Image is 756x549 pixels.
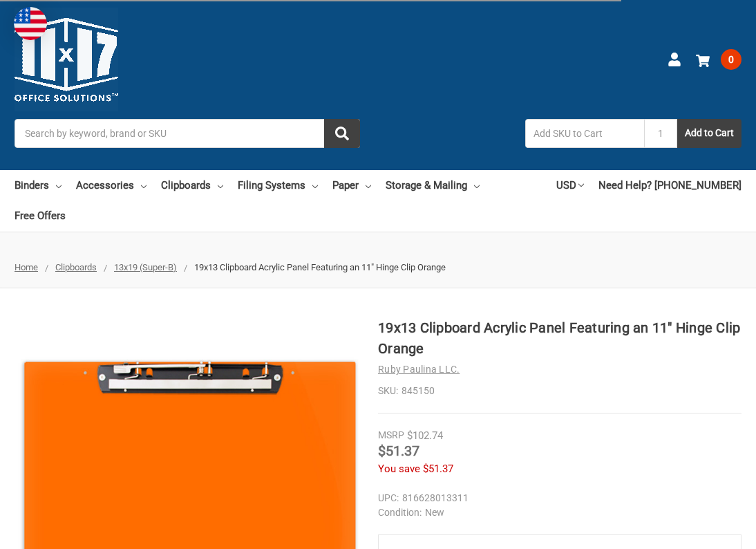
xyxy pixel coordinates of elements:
dd: 845150 [378,384,741,398]
dt: SKU: [378,384,398,398]
dd: 816628013311 [378,491,741,505]
dd: New [378,505,741,520]
h1: 19x13 Clipboard Acrylic Panel Featuring an 11" Hinge Clip Orange [378,317,741,359]
a: 0 [696,41,741,77]
a: Need Help? [PHONE_NUMBER] [598,170,741,201]
input: Add SKU to Cart [525,119,644,148]
a: Clipboards [55,262,97,272]
div: MSRP [378,428,404,443]
a: Home [15,262,38,272]
a: Clipboards [161,170,223,201]
a: Paper [332,170,371,201]
span: $51.37 [423,463,453,475]
a: Accessories [76,170,147,201]
img: 11x17.com [15,8,118,111]
button: Add to Cart [677,119,741,148]
a: Binders [15,170,62,201]
span: $51.37 [378,443,419,459]
img: duty and tax information for United States [14,7,47,40]
span: $102.74 [407,429,443,442]
span: 19x13 Clipboard Acrylic Panel Featuring an 11" Hinge Clip Orange [194,262,446,272]
dt: Condition: [378,505,422,520]
a: Ruby Paulina LLC. [378,364,460,375]
a: Storage & Mailing [386,170,480,201]
span: 0 [721,49,741,70]
dt: UPC: [378,491,399,505]
a: 13x19 (Super-B) [114,262,177,272]
input: Search by keyword, brand or SKU [15,119,360,148]
span: You save [378,463,420,475]
a: USD [556,170,584,201]
a: Filing Systems [238,170,318,201]
a: Free Offers [15,201,66,231]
